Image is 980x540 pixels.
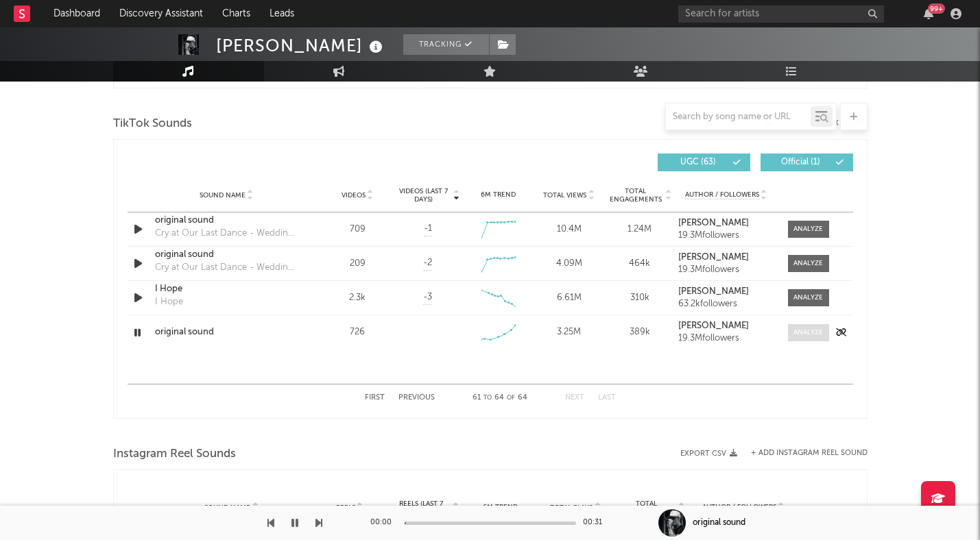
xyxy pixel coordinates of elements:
[678,219,749,228] strong: [PERSON_NAME]
[678,299,774,309] div: 63.2k followers
[216,34,386,57] div: [PERSON_NAME]
[326,326,390,339] div: 726
[155,326,298,339] a: original sound
[678,253,774,262] a: [PERSON_NAME]
[398,394,435,402] button: Previous
[155,261,298,275] div: Cry at Our Last Dance - Wedding Version
[326,291,390,305] div: 2.3k
[466,502,535,513] div: 6M Trend
[678,5,884,23] input: Search for artists
[658,154,750,171] button: UGC(63)
[608,291,671,305] div: 310k
[924,8,933,19] button: 99+
[680,450,737,458] button: Export CSV
[678,219,774,228] a: [PERSON_NAME]
[737,450,868,457] div: + Add Instagram Reel Sound
[396,187,451,204] span: Videos (last 7 days)
[751,450,868,457] button: + Add Instagram Reel Sound
[537,291,601,305] div: 6.61M
[326,223,390,236] div: 709
[608,326,671,339] div: 389k
[342,191,366,199] span: Videos
[678,334,774,343] div: 19.3M followers
[678,321,774,331] a: [PERSON_NAME]
[678,287,749,296] strong: [PERSON_NAME]
[155,282,298,296] a: I Hope
[543,191,586,199] span: Total Views
[550,504,593,512] span: Total Plays
[666,112,811,123] input: Search by song name or URL
[761,154,853,171] button: Official(1)
[200,191,246,199] span: Sound Name
[423,291,432,304] span: -3
[204,504,250,512] span: Sound Name
[702,503,776,512] span: Author / Followers
[678,253,749,262] strong: [PERSON_NAME]
[155,227,298,241] div: Cry at Our Last Dance - Wedding Version
[537,326,601,339] div: 3.25M
[466,190,530,200] div: 6M Trend
[685,191,759,199] span: Author / Followers
[537,223,601,236] div: 10.4M
[424,222,432,236] span: -1
[336,504,355,512] span: Reels
[608,223,671,236] div: 1.24M
[565,394,584,402] button: Next
[155,248,298,262] a: original sound
[155,295,183,309] div: I Hope
[693,517,745,529] div: original sound
[462,390,538,406] div: 61 64 64
[678,265,774,275] div: 19.3M followers
[608,187,663,204] span: Total Engagements
[113,446,236,463] span: Instagram Reel Sounds
[608,257,671,271] div: 464k
[391,500,451,516] span: Reels (last 7 days)
[583,515,610,531] div: 00:31
[678,287,774,297] a: [PERSON_NAME]
[928,3,945,14] div: 99 +
[617,500,677,516] span: Total Engagements
[403,34,489,55] button: Tracking
[598,394,616,402] button: Last
[769,158,833,167] span: Official ( 1 )
[326,257,390,271] div: 209
[155,214,298,228] a: original sound
[678,231,774,241] div: 19.3M followers
[537,257,601,271] div: 4.09M
[370,515,398,531] div: 00:00
[365,394,385,402] button: First
[507,395,515,401] span: of
[483,395,492,401] span: to
[667,158,730,167] span: UGC ( 63 )
[678,321,749,330] strong: [PERSON_NAME]
[423,256,432,270] span: -2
